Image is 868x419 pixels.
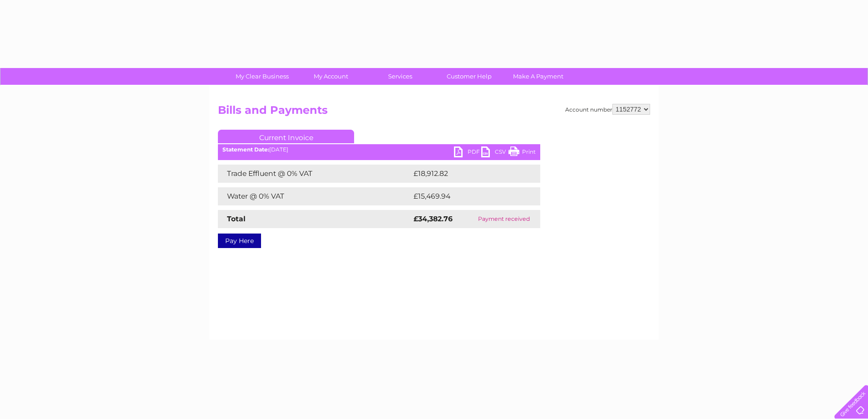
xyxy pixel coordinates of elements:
[414,214,453,223] strong: £34,382.76
[218,187,411,205] td: Water @ 0% VAT
[411,165,527,183] td: £18,912.82
[218,104,650,121] h2: Bills and Payments
[294,68,369,85] a: My Account
[218,165,411,183] td: Trade Effluent @ 0% VAT
[481,146,508,160] a: CSV
[227,214,246,223] strong: Total
[222,146,269,153] b: Statement Date:
[432,68,507,85] a: Customer Help
[565,104,650,115] div: Account number
[218,146,540,153] div: [DATE]
[508,146,536,160] a: Print
[411,187,528,205] td: £15,469.94
[501,68,576,85] a: Make A Payment
[218,234,261,248] a: Pay Here
[454,146,481,160] a: PDF
[468,210,540,228] td: Payment received
[363,68,438,85] a: Services
[218,130,354,143] a: Current Invoice
[225,68,300,85] a: My Clear Business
